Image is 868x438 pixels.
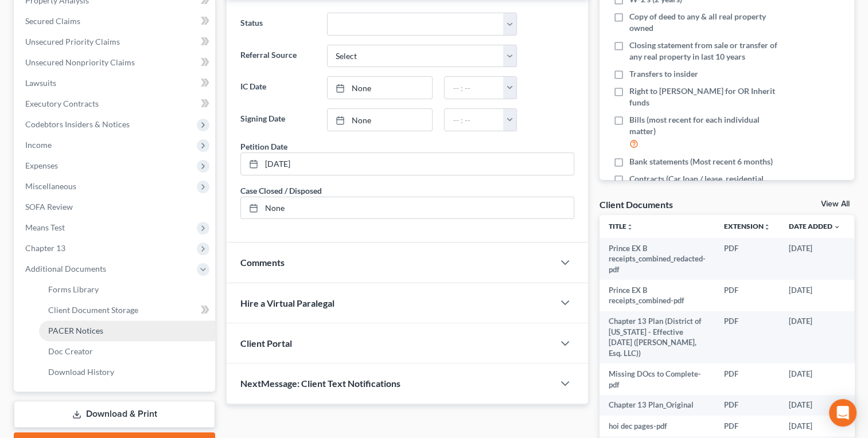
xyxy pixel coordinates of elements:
i: unfold_more [626,224,633,230]
input: -- : -- [445,77,504,99]
a: Secured Claims [16,11,215,32]
td: [DATE] [780,363,850,395]
label: Status [235,13,321,36]
td: [DATE] [780,311,850,364]
a: View All [821,200,850,208]
div: Open Intercom Messenger [829,399,857,427]
div: Case Closed / Disposed [240,185,322,197]
span: Forms Library [48,284,99,294]
a: Titleunfold_more [609,222,633,230]
td: [DATE] [780,238,850,280]
a: Extensionunfold_more [724,222,770,230]
span: Closing statement from sale or transfer of any real property in last 10 years [629,40,781,62]
label: Referral Source [235,45,321,68]
span: Bills (most recent for each individual matter) [629,114,781,137]
label: Signing Date [235,108,321,131]
span: SOFA Review [25,202,73,212]
span: Executory Contracts [25,99,99,108]
span: Secured Claims [25,16,80,26]
span: Right to [PERSON_NAME] for OR Inherit funds [629,85,781,108]
td: hoi dec pages-pdf [600,416,715,436]
input: -- : -- [445,109,504,131]
a: Executory Contracts [16,93,215,114]
a: Doc Creator [39,341,215,362]
span: Doc Creator [48,346,93,356]
span: Hire a Virtual Paralegal [240,298,334,308]
a: Forms Library [39,279,215,300]
td: [DATE] [780,395,850,416]
td: Prince EX B receipts_combined-pdf [600,280,715,311]
a: PACER Notices [39,320,215,341]
a: None [328,109,433,131]
span: Bank statements (Most recent 6 months) [629,156,773,167]
span: NextMessage: Client Text Notifications [240,378,400,389]
span: Codebtors Insiders & Notices [25,119,130,129]
span: Income [25,140,52,150]
td: Prince EX B receipts_combined_redacted-pdf [600,238,715,280]
span: Lawsuits [25,78,56,88]
span: Additional Documents [25,264,106,273]
td: PDF [715,311,780,364]
div: Petition Date [240,140,287,152]
a: None [241,197,574,219]
td: PDF [715,363,780,395]
td: PDF [715,416,780,436]
td: PDF [715,238,780,280]
a: Date Added expand_more [789,222,840,230]
a: Unsecured Nonpriority Claims [16,52,215,73]
div: Client Documents [600,198,673,210]
td: Missing DOcs to Complete-pdf [600,363,715,395]
td: Chapter 13 Plan (District of [US_STATE] - Effective [DATE] ([PERSON_NAME], Esq. LLC)) [600,311,715,364]
span: Chapter 13 [25,243,65,253]
td: [DATE] [780,416,850,436]
span: Contracts (Car loan / lease, residential lease, furniture purchase / lease) [629,173,781,196]
span: Client Document Storage [48,305,138,315]
a: [DATE] [241,153,574,175]
span: Transfers to insider [629,68,698,80]
span: Client Portal [240,338,292,349]
i: expand_more [834,224,840,230]
i: unfold_more [764,224,770,230]
td: [DATE] [780,280,850,311]
span: Comments [240,257,285,268]
span: Copy of deed to any & all real property owned [629,11,781,34]
a: Download & Print [14,401,215,428]
td: PDF [715,280,780,311]
span: Unsecured Nonpriority Claims [25,57,135,67]
span: Miscellaneous [25,181,76,191]
span: Expenses [25,161,58,170]
span: PACER Notices [48,326,103,335]
span: Download History [48,367,114,377]
a: None [328,77,433,99]
span: Unsecured Priority Claims [25,37,120,46]
a: SOFA Review [16,197,215,217]
td: PDF [715,395,780,416]
td: Chapter 13 Plan_Original [600,395,715,416]
a: Unsecured Priority Claims [16,32,215,52]
a: Download History [39,362,215,382]
a: Client Document Storage [39,300,215,320]
span: Means Test [25,222,65,232]
label: IC Date [235,76,321,99]
a: Lawsuits [16,73,215,93]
